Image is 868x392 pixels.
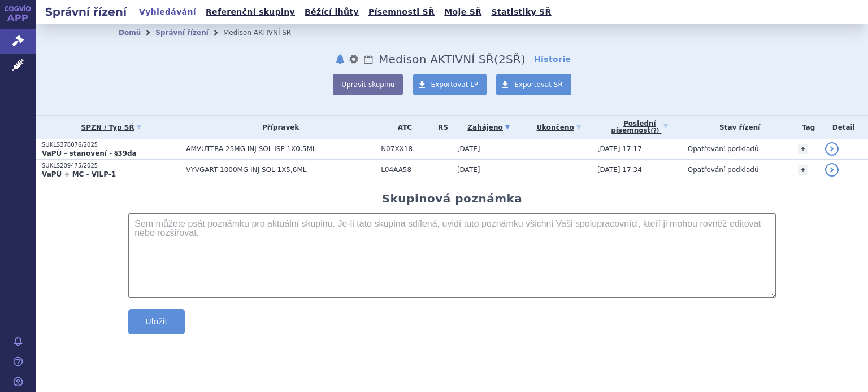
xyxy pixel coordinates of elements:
span: Opatřování podkladů [688,145,759,153]
span: Opatřování podkladů [688,166,759,174]
a: Domů [119,29,141,37]
a: Referenční skupiny [202,5,298,20]
a: detail [825,142,839,156]
button: Upravit skupinu [333,74,403,95]
a: SPZN / Typ SŘ [42,120,180,135]
span: L04AA58 [381,166,429,174]
strong: VaPÚ - stanovení - §39da [42,149,137,157]
span: [DATE] 17:17 [597,145,642,153]
button: notifikace [335,52,346,66]
th: Stav řízení [682,116,792,139]
th: RS [429,116,452,139]
abbr: (?) [650,127,659,134]
span: - [435,166,452,174]
th: Přípravek [180,116,375,139]
a: Exportovat LP [413,74,487,95]
a: + [798,144,808,154]
span: AMVUTTRA 25MG INJ SOL ISP 1X0,5ML [186,145,375,153]
button: nastavení [348,52,359,66]
a: Ukončeno [526,120,592,135]
span: - [526,166,528,174]
button: Uložit [128,309,185,334]
a: Exportovat SŘ [496,74,571,95]
strong: VaPÚ + MC - VILP-1 [42,170,116,178]
h2: Skupinová poznámka [382,192,523,205]
a: Běžící lhůty [301,5,362,20]
th: Detail [819,116,868,139]
a: Písemnosti SŘ [365,5,438,20]
li: Medison AKTIVNÍ SŘ [223,24,306,41]
a: + [798,165,808,175]
span: [DATE] [457,145,480,153]
span: ( SŘ) [494,52,526,66]
a: Statistiky SŘ [488,5,554,20]
th: Tag [792,116,819,139]
span: - [526,145,528,153]
a: Historie [534,54,571,65]
a: Poslednípísemnost(?) [597,116,682,139]
span: N07XX18 [381,145,429,153]
span: [DATE] [457,166,480,174]
a: Vyhledávání [136,5,199,20]
span: 2 [498,52,506,66]
span: Medison AKTIVNÍ SŘ [379,52,494,66]
a: Zahájeno [457,120,520,135]
p: SUKLS209475/2025 [42,162,180,170]
p: SUKLS378076/2025 [42,141,180,149]
a: Moje SŘ [441,5,485,20]
span: VYVGART 1000MG INJ SOL 1X5,6ML [186,166,375,174]
span: Exportovat SŘ [514,81,563,89]
span: Exportovat LP [431,81,479,89]
th: ATC [375,116,429,139]
span: - [435,145,452,153]
span: [DATE] 17:34 [597,166,642,174]
a: detail [825,163,839,177]
h2: Správní řízení [36,4,136,20]
a: Lhůty [363,52,374,66]
a: Správní řízení [155,29,209,37]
